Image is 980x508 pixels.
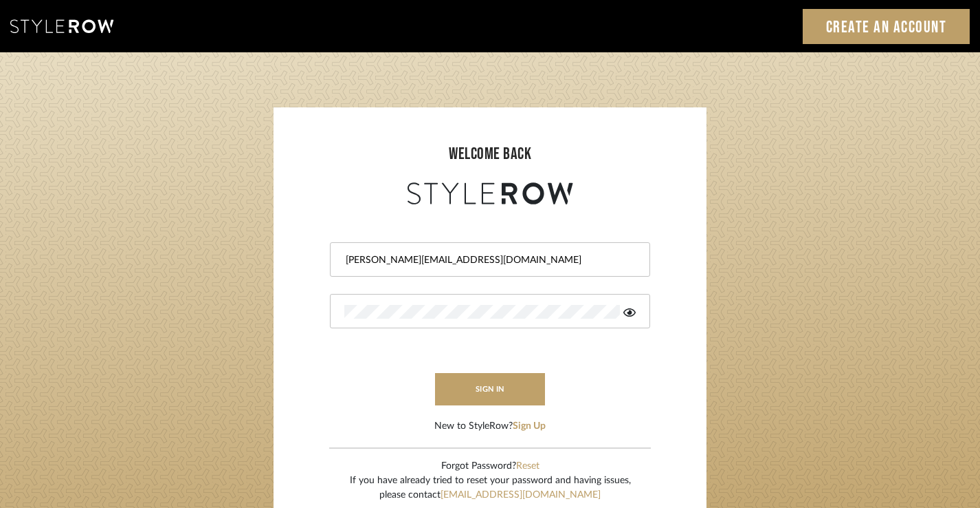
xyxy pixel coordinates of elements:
div: welcome back [287,142,693,167]
div: If you have already tried to reset your password and having issues, please contact [350,474,631,502]
button: Reset [516,459,539,474]
button: sign in [435,373,545,405]
a: [EMAIL_ADDRESS][DOMAIN_NAME] [441,490,601,500]
input: Email Address [344,253,632,267]
div: Forgot Password? [350,459,631,474]
div: New to StyleRow? [434,419,546,434]
button: Sign Up [513,419,546,434]
a: Create an Account [803,9,970,44]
